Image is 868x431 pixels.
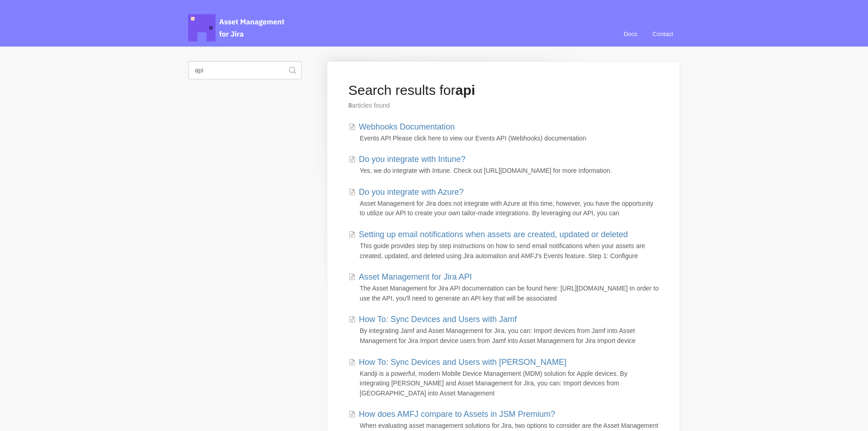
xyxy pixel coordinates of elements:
p: Events API Please click here to view our Events API (Webhooks) documentation [360,134,658,144]
strong: 8 [348,102,352,109]
input: Search [188,61,302,79]
p: The Asset Management for Jira API documentation can be found here: [URL][DOMAIN_NAME] In order to... [360,284,658,303]
p: Yes, we do integrate with Intune. Check out [URL][DOMAIN_NAME] for more information. [360,166,658,176]
p: Kandji is a powerful, modern Mobile Device Management (MDM) solution for Apple devices. By integr... [360,369,658,399]
a: Webhooks Documentation [349,121,455,133]
strong: api [456,83,475,98]
p: Asset Management for Jira does not integrate with Azure at this time, however, you have the oppor... [360,199,658,218]
p: This guide provides step by step instructions on how to send email notifications when your assets... [360,241,658,261]
a: Docs [617,22,644,47]
a: Do you integrate with Azure? [349,186,463,198]
h1: Search results for [348,82,658,99]
a: Setting up email notifications when assets are created, updated or deleted [349,228,627,241]
a: Asset Management for Jira API [349,271,472,283]
p: articles found [348,101,658,111]
a: How does AMFJ compare to Assets in JSM Premium? [349,408,555,421]
p: By integrating Jamf and Asset Management for Jira, you can: Import devices from Jamf into Asset M... [360,326,658,346]
a: How To: Sync Devices and Users with [PERSON_NAME] [349,356,566,369]
a: Do you integrate with Intune? [349,153,465,166]
a: Contact [646,22,680,47]
span: Asset Management for Jira Docs [188,14,286,42]
a: How To: Sync Devices and Users with Jamf [349,313,517,326]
